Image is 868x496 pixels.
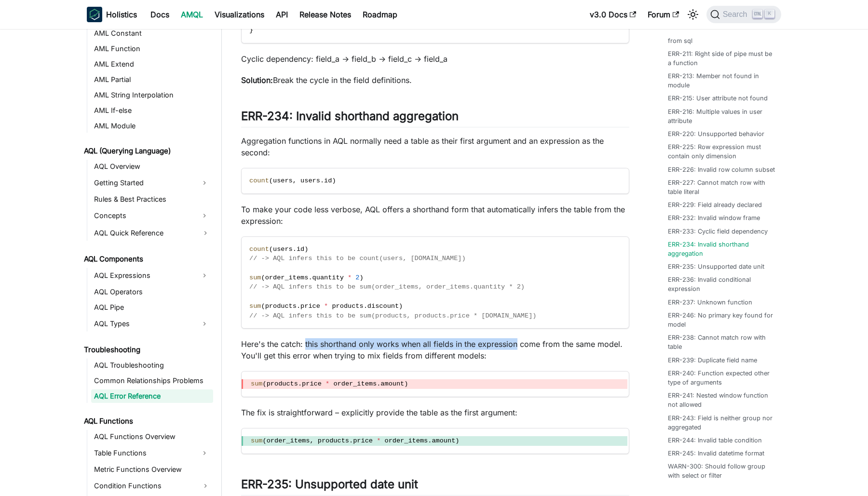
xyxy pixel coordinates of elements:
a: Condition Functions [91,478,213,494]
a: ERR-220: Unsupported behavior [668,129,764,138]
a: ERR-239: Duplicate field name [668,356,757,365]
span: products [267,380,298,387]
a: ERR-241: Nested window function not allowed [668,391,775,409]
span: } [249,27,253,34]
span: count [249,177,269,184]
span: price [302,380,322,387]
a: ERR-245: Invalid datetime format [668,449,764,458]
span: price [353,437,373,444]
span: . [428,437,432,444]
button: Expand sidebar category 'Table Functions' [196,445,213,461]
a: AMQL [175,7,209,22]
button: Switch between dark and light mode (currently light mode) [685,7,701,22]
span: ) [399,303,403,310]
a: AML Module [91,119,213,133]
span: . [349,437,353,444]
b: Holistics [106,9,137,20]
span: order_items [265,274,309,281]
a: ERR-232: Invalid window frame [668,213,760,222]
button: Expand sidebar category 'AQL Types' [196,316,213,331]
span: Search [720,10,753,19]
a: ERR-213: Member not found in module [668,71,775,90]
span: ( [262,380,266,387]
span: discount [367,303,399,310]
a: AML If-else [91,104,213,117]
span: . [308,274,312,281]
a: AQL Overview [91,160,213,173]
a: ERR-234: Invalid shorthand aggregation [668,240,775,258]
a: ERR-211: Right side of pipe must be a function [668,49,775,68]
a: AQL Components [81,252,213,266]
p: Cyclic dependency: field_a -> field_b -> field_c -> field_a [241,53,629,65]
a: ERR-240: Function expected other type of arguments [668,369,775,387]
a: AQL Functions [81,414,213,428]
a: ERR-237: Unknown function [668,298,752,307]
a: Visualizations [209,7,270,22]
a: AQL Expressions [91,268,196,283]
span: count [249,246,269,253]
button: Expand sidebar category 'AQL Expressions' [196,268,213,283]
kbd: K [765,10,774,18]
span: ( [269,246,273,253]
span: . [293,246,297,253]
span: products [265,303,297,310]
a: ERR-233: Cyclic field dependency [668,227,768,236]
a: Concepts [91,208,196,223]
a: ERR-235: Unsupported date unit [668,262,764,271]
span: products [332,303,363,310]
a: AQL Quick Reference [91,225,213,241]
button: Expand sidebar category 'Concepts' [196,208,213,223]
a: ERR-226: Invalid row column subset [668,165,775,174]
span: amount [432,437,455,444]
strong: Solution: [241,75,273,85]
span: // -> AQL infers this to be count(users, [DOMAIN_NAME]) [249,255,466,262]
a: ERR-216: Multiple values in user attribute [668,107,775,125]
span: ) [455,437,459,444]
a: AML Partial [91,73,213,86]
span: , [310,437,313,444]
a: AQL Error Reference [91,389,213,403]
a: ERR-236: Invalid conditional expression [668,275,775,293]
span: . [298,380,302,387]
span: . [297,303,300,310]
a: ERR-244: Invalid table condition [668,436,762,445]
a: ERR-215: User attribute not found [668,94,768,103]
p: Aggregation functions in AQL normally need a table as their first argument and an expression as t... [241,135,629,158]
a: Roadmap [357,7,403,22]
p: To make your code less verbose, AQL offers a shorthand form that automatically infers the table f... [241,204,629,227]
span: ) [332,177,336,184]
span: quantity [312,274,344,281]
a: AQL Functions Overview [91,430,213,443]
a: ERR-227: Cannot match row with table literal [668,178,775,196]
span: , [293,177,297,184]
a: AQL Pipe [91,301,213,314]
a: API [270,7,294,22]
a: ERR-246: No primary key found for model [668,311,775,329]
a: Table Functions [91,445,196,461]
span: // -> AQL infers this to be sum(order_items, order_items.quantity * 2) [249,283,525,290]
p: Break the cycle in the field definitions. [241,74,629,86]
span: order_items [267,437,310,444]
span: sum [251,380,262,387]
a: ERR-238: Cannot match row with table [668,333,775,351]
a: Rules & Best Practices [91,193,213,206]
h2: ERR-234: Invalid shorthand aggregation [241,109,629,127]
p: The fix is straightforward – explicitly provide the table as the first argument: [241,407,629,418]
span: id [297,246,304,253]
span: price [300,303,320,310]
span: ( [269,177,273,184]
button: Search (Ctrl+K) [706,6,781,23]
span: sum [249,274,261,281]
span: products [318,437,349,444]
a: Common Relationships Problems [91,374,213,387]
a: HolisticsHolistics [87,7,137,22]
span: ) [360,274,364,281]
a: ERR-229: Field already declared [668,200,762,209]
span: // -> AQL infers this to be sum(products, products.price * [DOMAIN_NAME]) [249,312,537,319]
a: WARN-300: Should follow group with select or filter [668,462,775,480]
span: . [320,177,324,184]
span: users [273,246,293,253]
span: ) [304,246,308,253]
a: AML Constant [91,27,213,40]
a: ERR-225: Row expression must contain only dimension [668,142,775,161]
